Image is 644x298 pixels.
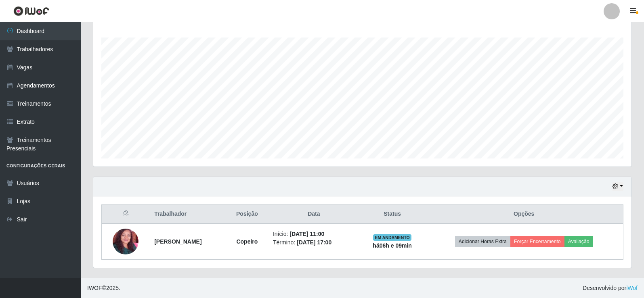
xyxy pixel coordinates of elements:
[236,238,258,245] strong: Copeiro
[455,236,510,247] button: Adicionar Horas Extra
[425,205,623,224] th: Opções
[87,284,120,292] span: © 2025 .
[87,285,102,291] span: IWOF
[510,236,564,247] button: Forçar Encerramento
[273,230,355,238] li: Início:
[289,231,324,237] time: [DATE] 11:00
[154,238,201,245] strong: [PERSON_NAME]
[13,6,49,16] img: CoreUI Logo
[226,205,268,224] th: Posição
[149,205,226,224] th: Trabalhador
[360,205,425,224] th: Status
[373,242,412,249] strong: há 06 h e 09 min
[583,284,638,292] span: Desenvolvido por
[268,205,360,224] th: Data
[273,238,355,247] li: Término:
[297,239,331,246] time: [DATE] 17:00
[564,236,593,247] button: Avaliação
[373,234,411,241] span: EM ANDAMENTO
[113,215,138,268] img: 1695958183677.jpeg
[626,285,638,291] a: iWof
